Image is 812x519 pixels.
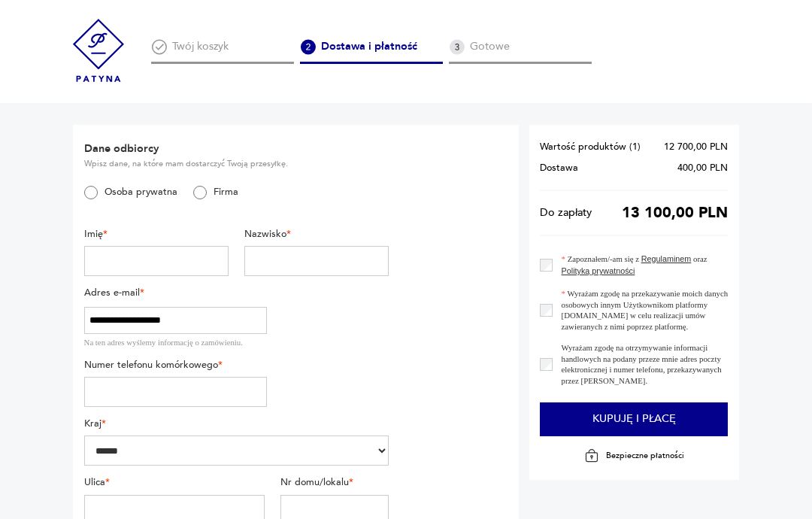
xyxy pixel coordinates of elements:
label: Numer telefonu komórkowego [84,359,267,372]
label: Ulica [84,476,265,489]
label: Wyrażam zgodę na otrzymywanie informacji handlowych na podany przeze mnie adres poczty elektronic... [553,342,728,386]
img: Ikona [151,39,167,55]
label: Zapoznałem/-am się z oraz [553,253,728,278]
p: Bezpieczne płatności [606,451,684,461]
h2: Dane odbiorcy [84,141,389,156]
div: Dostawa i płatność [300,39,444,64]
span: 13 100,00 PLN [622,208,728,218]
span: Wartość produktów ( 1 ) [540,141,641,152]
img: Ikona kłódki [584,448,599,463]
p: Wpisz dane, na które mam dostarczyć Twoją przesyłkę. [84,159,389,169]
label: Nazwisko [244,228,389,241]
label: Nr domu/lokalu [280,476,389,489]
label: Imię [84,228,229,241]
a: Polityką prywatności [562,266,635,275]
span: 400,00 PLN [677,162,728,173]
img: Ikona [300,39,316,55]
label: Adres e-mail [84,287,267,299]
label: Kraj [84,417,389,430]
div: Gotowe [449,39,592,64]
span: 12 700,00 PLN [664,141,728,152]
label: Firma [207,186,238,199]
span: Do zapłaty [540,208,592,218]
a: Regulaminem [641,254,692,263]
img: Ikona [449,39,465,55]
label: Osoba prywatna [98,186,177,199]
button: Kupuję i płacę [540,402,728,436]
div: Na ten adres wyślemy informację o zamówieniu. [84,337,267,348]
img: Patyna - sklep z meblami i dekoracjami vintage [73,13,124,88]
div: Twój koszyk [151,39,295,64]
span: Dostawa [540,162,578,173]
label: Wyrażam zgodę na przekazywanie moich danych osobowych innym Użytkownikom platformy [DOMAIN_NAME] ... [553,288,728,332]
